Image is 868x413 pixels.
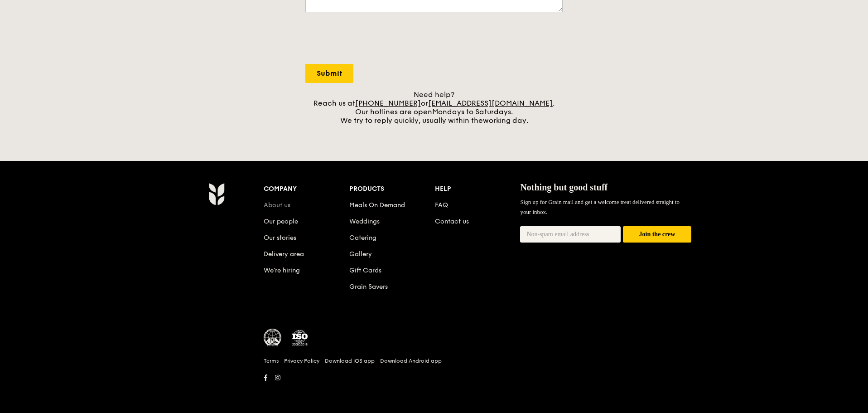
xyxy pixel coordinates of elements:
[435,218,469,225] a: Contact us
[264,234,296,242] a: Our stories
[305,64,353,83] input: Submit
[355,99,421,107] a: [PHONE_NUMBER]
[520,226,621,243] input: Non-spam email address
[349,201,405,209] a: Meals On Demand
[291,329,309,347] img: ISO Certified
[483,116,528,125] span: working day.
[349,267,381,274] a: Gift Cards
[305,90,563,125] div: Need help? Reach us at or . Our hotlines are open We try to reply quickly, usually within the
[349,234,376,242] a: Catering
[435,201,448,209] a: FAQ
[264,218,298,225] a: Our people
[173,384,695,391] h6: Revision
[208,183,224,205] img: Grain
[305,21,443,57] iframe: reCAPTCHA
[264,250,304,258] a: Delivery area
[520,199,680,215] span: Sign up for Grain mail and get a welcome treat delivered straight to your inbox.
[520,182,608,192] span: Nothing but good stuff
[349,283,388,291] a: Grain Savers
[380,357,442,364] a: Download Android app
[349,218,380,225] a: Weddings
[284,357,319,364] a: Privacy Policy
[264,329,282,347] img: MUIS Halal Certified
[264,183,349,195] div: Company
[349,183,435,195] div: Products
[264,201,290,209] a: About us
[264,357,279,364] a: Terms
[435,183,521,195] div: Help
[264,267,300,274] a: We’re hiring
[325,357,375,364] a: Download iOS app
[623,226,691,243] button: Join the crew
[349,250,372,258] a: Gallery
[432,107,513,116] span: Mondays to Saturdays.
[428,99,553,107] a: [EMAIL_ADDRESS][DOMAIN_NAME]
